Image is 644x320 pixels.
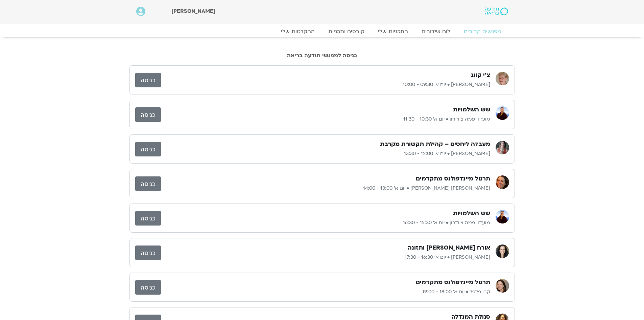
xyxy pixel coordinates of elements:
p: מועדון פמה צ'ודרון • יום א׳ 15:30 - 16:30 [161,219,490,227]
a: התכניות שלי [371,28,415,35]
p: קרן פלפל • יום א׳ 18:00 - 19:00 [161,288,490,296]
span: [PERSON_NAME] [171,7,215,15]
a: קורסים ותכניות [321,28,371,35]
img: לילך בן דרור [496,141,509,154]
h3: שש השלמויות [453,106,490,114]
a: לוח שידורים [415,28,457,35]
img: מועדון פמה צ'ודרון [496,210,509,223]
a: כניסה [135,142,161,156]
p: [PERSON_NAME] • יום א׳ 12:00 - 13:30 [161,150,490,158]
img: סיגל בירן אבוחצירה [496,175,509,189]
p: [PERSON_NAME] • יום א׳ 16:30 - 17:30 [161,253,490,261]
h3: אורח [PERSON_NAME] ותזונה [408,244,490,252]
a: כניסה [135,211,161,226]
a: כניסה [135,107,161,122]
a: מפגשים קרובים [457,28,508,35]
h3: מעבדה ליחסים – קהילת תקשורת מקרבת [380,140,490,148]
h3: צ'י קונג [471,71,490,79]
h3: תרגול מיינדפולנס מתקדמים [416,278,490,286]
nav: Menu [136,28,508,35]
img: חני שלם [496,72,509,85]
a: כניסה [135,246,161,260]
h2: כניסה למפגשי תודעה בריאה [129,52,515,59]
a: כניסה [135,176,161,191]
img: מועדון פמה צ'ודרון [496,106,509,120]
p: [PERSON_NAME] [PERSON_NAME] • יום א׳ 13:00 - 14:00 [161,184,490,192]
p: [PERSON_NAME] • יום א׳ 09:30 - 10:00 [161,81,490,89]
img: הילה אפללו [496,244,509,258]
a: ההקלטות שלי [274,28,321,35]
img: קרן פלפל [496,279,509,293]
h3: תרגול מיינדפולנס מתקדמים [416,175,490,183]
p: מועדון פמה צ'ודרון • יום א׳ 10:30 - 11:30 [161,115,490,123]
a: כניסה [135,280,161,295]
h3: שש השלמויות [453,209,490,217]
a: כניסה [135,73,161,87]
